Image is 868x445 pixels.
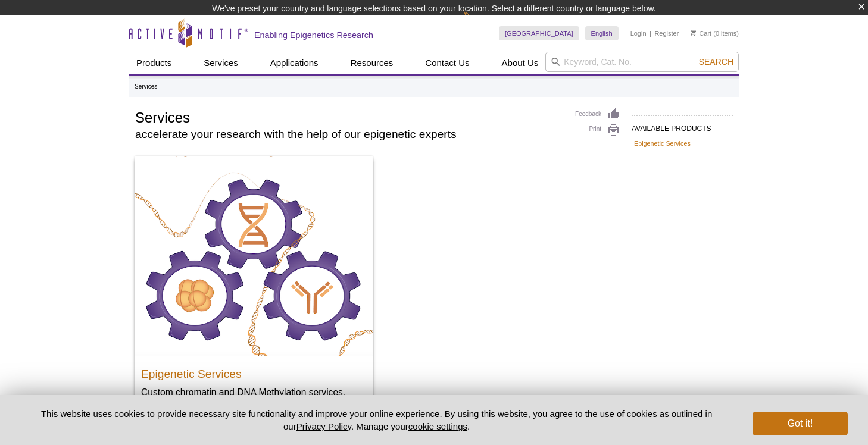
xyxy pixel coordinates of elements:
a: Services [196,52,245,74]
img: Active Motif End-to-end Epigenetic Services [135,156,373,356]
img: Change Here [463,9,495,37]
h2: AVAILABLE PRODUCTS [632,115,733,136]
li: (0 items) [691,26,739,40]
p: Custom chromatin and DNA Methylation services. [141,386,367,399]
button: Search [695,57,737,67]
button: Got it! [753,412,848,435]
a: Products [129,52,179,74]
a: Epigenetic Services [634,138,691,149]
a: Privacy Policy [296,421,351,431]
span: Search [699,57,733,67]
input: Keyword, Cat. No. [545,52,739,72]
a: Cart [691,29,711,37]
h1: Services [135,108,563,126]
button: cookie settings [408,421,467,431]
a: Register [654,29,679,37]
a: About Us [495,52,546,74]
a: Contact Us [418,52,476,74]
a: [GEOGRAPHIC_DATA] [499,26,579,40]
a: Resources [344,52,401,74]
li: Services [135,83,157,90]
h3: Epigenetic Services [141,362,367,380]
a: English [585,26,619,40]
li: | [650,26,651,40]
a: Feedback [575,108,620,121]
p: This website uses cookies to provide necessary site functionality and improve your online experie... [20,408,733,433]
h2: Enabling Epigenetics Research [254,30,373,40]
a: Print [575,124,620,137]
h2: accelerate your research with the help of our epigenetic experts [135,129,563,140]
a: Applications [263,52,326,74]
img: Your Cart [691,30,696,36]
a: Active Motif End-to-end Epigenetic Services Epigenetic Services Custom chromatin and DNA Methylat... [135,156,373,410]
a: Login [630,29,647,37]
